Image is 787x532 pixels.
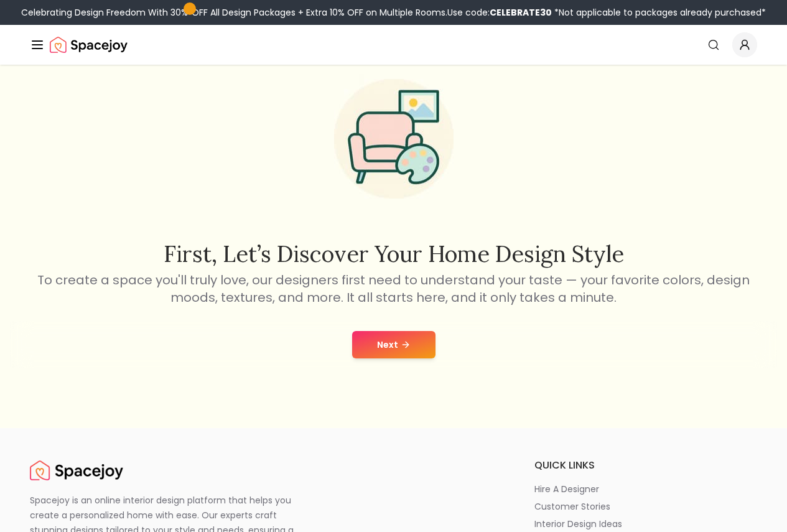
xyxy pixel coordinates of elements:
[50,32,128,57] a: Spacejoy
[30,25,757,65] nav: Global
[534,518,757,530] a: interior design ideas
[534,518,622,530] p: interior design ideas
[30,458,123,483] a: Spacejoy
[534,483,599,495] p: hire a designer
[30,458,123,483] img: Spacejoy Logo
[314,59,473,218] img: Start Style Quiz Illustration
[50,32,128,57] img: Spacejoy Logo
[552,6,766,19] span: *Not applicable to packages already purchased*
[35,241,752,266] h2: First, let’s discover your home design style
[534,500,757,513] a: customer stories
[447,6,552,19] span: Use code:
[534,500,610,513] p: customer stories
[352,331,435,358] button: Next
[21,6,766,19] div: Celebrating Design Freedom With 30% OFF All Design Packages + Extra 10% OFF on Multiple Rooms.
[534,458,757,473] h6: quick links
[534,483,757,495] a: hire a designer
[490,6,552,19] b: CELEBRATE30
[35,271,752,306] p: To create a space you'll truly love, our designers first need to understand your taste — your fav...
